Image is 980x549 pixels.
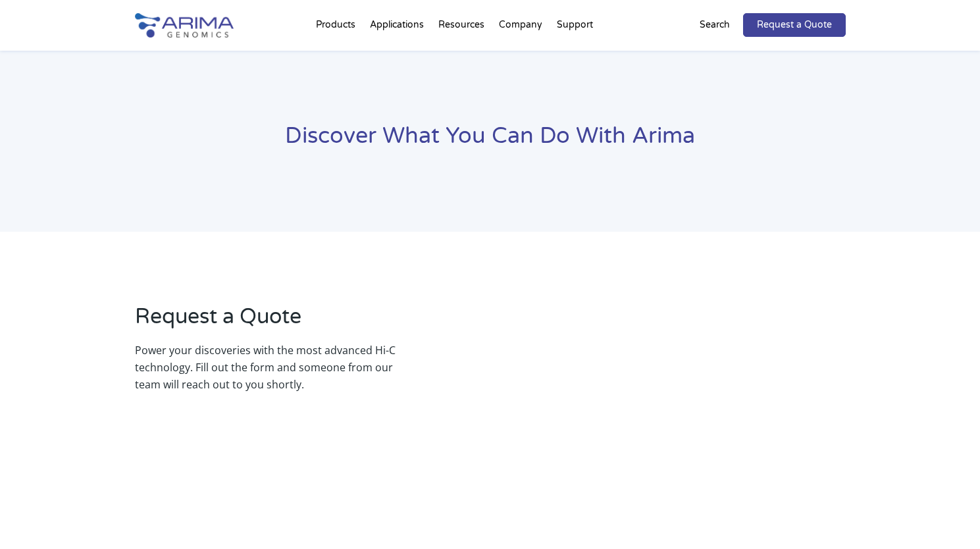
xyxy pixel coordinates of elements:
[135,13,234,38] img: Arima-Genomics-logo
[135,342,396,393] p: Power your discoveries with the most advanced Hi-C technology. Fill out the form and someone from...
[135,302,396,342] h2: Request a Quote
[743,13,846,37] a: Request a Quote
[135,121,846,161] h1: Discover What You Can Do With Arima
[700,16,730,34] p: Search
